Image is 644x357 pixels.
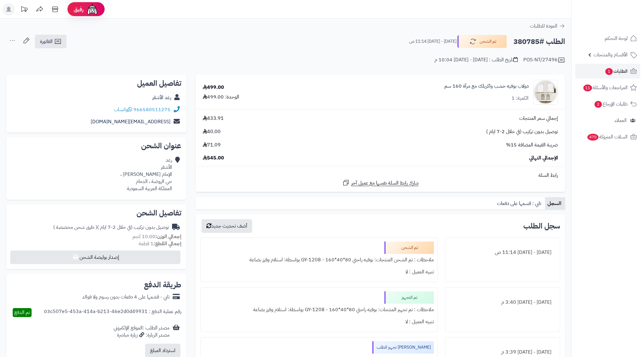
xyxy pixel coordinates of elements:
a: العودة للطلبات [530,22,565,30]
h2: تفاصيل العميل [11,80,181,87]
div: POS-NT/27496 [523,56,565,64]
a: السجل [545,197,565,210]
span: الطلبات [605,67,628,76]
div: [PERSON_NAME] تجهيز الطلب [372,341,434,354]
span: الأقسام والمنتجات [594,50,628,59]
div: تابي - قسّمها على 4 دفعات بدون رسوم ولا فوائد [82,294,170,301]
img: logo-2.png [602,17,638,30]
a: [EMAIL_ADDRESS][DOMAIN_NAME] [91,118,171,125]
span: 40.00 [203,128,221,135]
span: شارك رابط السلة نفسها مع عميل آخر [351,180,419,187]
span: تم الدفع [14,309,30,316]
span: المراجعات والأسئلة [583,83,628,92]
span: العودة للطلبات [530,22,557,30]
a: الفاتورة [35,35,67,48]
div: [DATE] - [DATE] 11:14 ص [449,246,556,259]
span: ( طرق شحن مخصصة ) [53,224,97,231]
a: الطلبات1 [575,64,640,79]
h2: عنوان الشحن [11,142,181,150]
div: مصدر الطلب :الموقع الإلكتروني [114,324,170,339]
span: 545.00 [203,155,224,162]
div: الوحدة: 499.00 [203,94,239,101]
a: رغد الأشقر [152,94,171,101]
a: دولاب بوفيه خشب واكريلك مع مرآة 160 سم [444,83,529,90]
a: العملاء [575,113,640,128]
a: لوحة التحكم [575,31,640,46]
div: تم الشحن [384,242,434,254]
small: [DATE] - [DATE] 11:14 ص [409,38,456,45]
h3: سجل الطلب [523,222,560,230]
h2: الطلب #380785 [513,35,565,48]
a: شارك رابط السلة نفسها مع عميل آخر [342,179,419,187]
div: مصدر الزيارة: زيارة مباشرة [114,332,170,339]
span: 1 [605,68,613,75]
button: إصدار بوليصة الشحن [10,250,180,264]
span: 2 [594,101,602,108]
div: رقم عملية الدفع : 03c507e5-453a-414a-b213-46e2d0d49931 [44,308,181,317]
span: لوحة التحكم [605,34,628,43]
img: ai-face.png [86,3,98,15]
div: ملاحظات : تم تجهيز المنتجات: بوفيه راحتي 80*40*160 - GY-1208 بواسطة: استلام وفرز بضاعة [205,304,434,316]
div: 499.00 [203,84,224,91]
a: 966580511275 [133,106,171,113]
small: 10.00 كجم [132,233,181,240]
small: 1 قطعة [139,240,181,247]
div: ملاحظات : تم الشحن المنتجات: بوفيه راحتي 80*40*160 - GY-1208 بواسطة: استلام وفرز بضاعة [205,254,434,266]
a: تحديثات المنصة [16,3,32,17]
span: توصيل بدون تركيب (في خلال 2-7 ايام ) [486,128,558,135]
a: السلات المتروكة470 [575,129,640,144]
strong: إجمالي الوزن: [155,233,181,240]
span: الإجمالي النهائي [529,155,558,162]
span: طلبات الإرجاع [594,100,628,108]
div: تنبيه العميل : لا [205,316,434,328]
span: العملاء [615,116,627,125]
span: السلات المتروكة [587,133,628,141]
div: رابط السلة [198,172,563,179]
strong: إجمالي القطع: [153,240,181,247]
span: 11 [583,85,592,91]
span: ضريبة القيمة المضافة 15% [506,141,558,149]
img: 1757932228-1-90x90.jpg [534,80,558,105]
h2: طريقة الدفع [144,281,181,289]
a: طلبات الإرجاع2 [575,97,640,111]
div: الكمية: 1 [512,95,529,102]
span: رفيق [74,6,84,13]
div: تنبيه العميل : لا [205,266,434,278]
span: 71.09 [203,141,221,149]
a: المراجعات والأسئلة11 [575,80,640,95]
span: الفاتورة [40,38,53,45]
div: [DATE] - [DATE] 3:40 م [449,296,556,308]
span: 433.91 [203,115,224,122]
span: إجمالي سعر المنتجات [519,115,558,122]
button: أضف تحديث جديد [201,219,252,233]
div: تاريخ الطلب : [DATE] - [DATE] 10:04 م [434,56,518,63]
a: واتساب [114,106,132,113]
span: 470 [587,134,599,141]
div: رغد الأشقر الإمام [PERSON_NAME] ، حي الروضة ، الدمام المملكة العربية السعودية [120,157,172,192]
button: تم الشحن [457,35,507,48]
div: توصيل بدون تركيب (في خلال 2-7 ايام ) [53,224,169,231]
div: تم التجهيز [384,291,434,304]
a: تابي : قسمها على دفعات [495,197,545,210]
h2: تفاصيل الشحن [11,209,181,217]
